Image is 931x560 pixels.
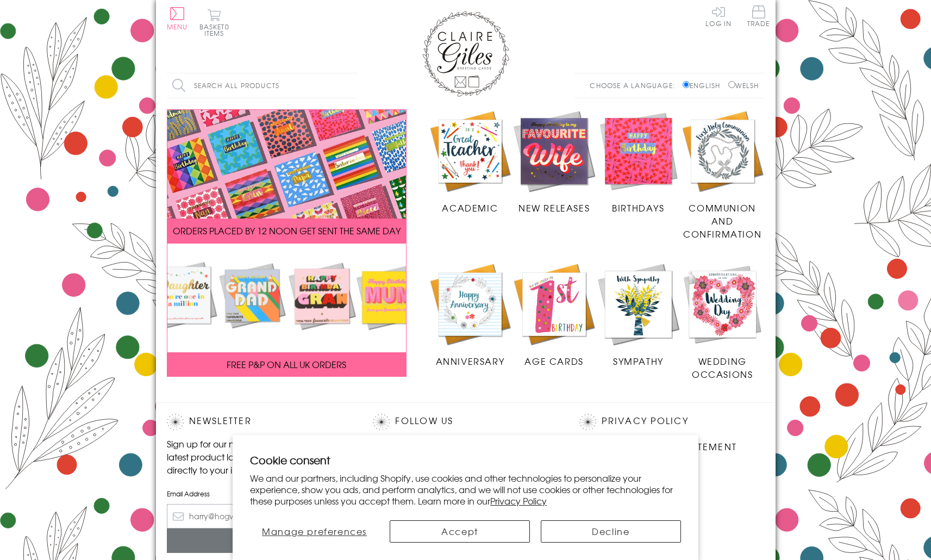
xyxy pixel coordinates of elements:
input: Search all products [167,73,357,98]
a: Privacy Policy [602,414,688,428]
label: English [683,80,726,90]
input: Search [346,73,357,98]
span: Age Cards [524,354,583,368]
span: ORDERS PLACED BY 12 NOON GET SENT THE SAME DAY [173,224,401,237]
input: Welsh [728,81,735,88]
a: Log In [705,5,732,27]
span: Academic [442,201,498,214]
input: harry@hogwarts.edu [167,504,352,528]
span: Wedding Occasions [692,354,753,381]
span: Anniversary [436,354,505,368]
input: English [683,81,690,88]
a: Anniversary [428,262,513,368]
button: Menu [167,7,188,30]
span: Manage preferences [262,525,367,538]
span: 0 items [204,22,229,38]
input: Subscribe [167,528,352,553]
a: New Releases [512,109,596,215]
h2: Newsletter [167,414,352,430]
a: Age Cards [512,262,596,368]
h2: Follow Us [373,414,558,430]
label: Email Address [167,489,352,499]
span: Trade [747,5,770,27]
button: Accept [390,520,530,543]
span: Birthdays [612,201,664,214]
a: Academic [428,109,513,215]
button: Decline [541,520,681,543]
a: Sympathy [596,262,680,368]
span: FREE P&P ON ALL UK ORDERS [227,358,346,371]
p: We and our partners, including Shopify, use cookies and other technologies to personalize your ex... [250,472,681,506]
label: Welsh [728,80,759,90]
span: Communion and Confirmation [683,201,761,240]
a: Trade [747,5,770,29]
span: Menu [167,22,188,32]
h2: Cookie consent [250,452,681,468]
a: Privacy Policy [490,494,547,507]
p: Sign up for our newsletter to receive the latest product launches, news and offers directly to yo... [167,437,352,476]
a: Birthdays [596,109,680,215]
a: Wedding Occasions [680,262,765,381]
a: Communion and Confirmation [680,109,765,241]
p: Choose a language: [590,80,680,90]
button: Manage preferences [250,520,379,543]
button: Basket0 items [199,9,229,36]
span: New Releases [518,201,590,214]
img: Claire Giles Greetings Cards [422,11,509,97]
span: Sympathy [613,354,664,368]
